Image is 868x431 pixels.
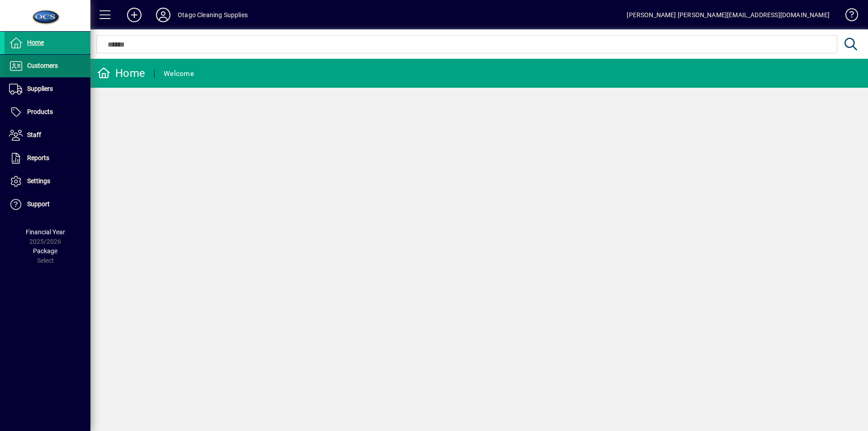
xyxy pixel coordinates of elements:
[27,131,41,138] span: Staff
[5,193,90,216] a: Support
[5,124,90,147] a: Staff
[27,108,53,115] span: Products
[33,247,57,255] span: Package
[26,228,65,236] span: Financial Year
[5,101,90,123] a: Products
[149,7,178,23] button: Profile
[27,85,53,92] span: Suppliers
[5,170,90,193] a: Settings
[27,154,49,161] span: Reports
[5,78,90,100] a: Suppliers
[27,200,50,208] span: Support
[5,147,90,170] a: Reports
[839,2,857,31] a: Knowledge Base
[178,8,248,22] div: Otago Cleaning Supplies
[120,7,149,23] button: Add
[97,66,145,81] div: Home
[627,8,830,22] div: [PERSON_NAME] [PERSON_NAME][EMAIL_ADDRESS][DOMAIN_NAME]
[164,66,194,81] div: Welcome
[5,55,90,77] a: Customers
[27,39,44,46] span: Home
[27,62,58,69] span: Customers
[27,177,50,185] span: Settings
